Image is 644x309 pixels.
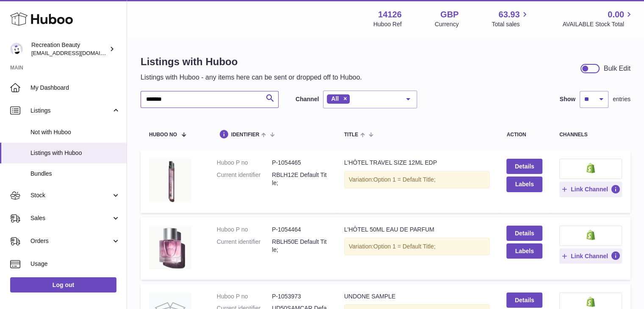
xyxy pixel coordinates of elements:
[435,20,459,28] div: Currency
[440,9,459,20] strong: GBP
[217,292,272,301] dt: Huboo P no
[378,9,402,20] strong: 14126
[344,159,490,167] div: L'HÔTEL TRAVEL SIZE 12ML EDP
[149,226,191,269] img: L'HÔTEL 50ML EAU DE PARFUM
[141,73,362,82] p: Listings with Huboo - any items here can be sent or dropped off to Huboo.
[506,226,542,241] a: Details
[373,176,436,183] span: Option 1 = Default Title;
[344,171,490,188] div: Variation:
[231,132,260,138] span: identifier
[559,132,622,138] div: channels
[571,252,608,260] span: Link Channel
[506,243,542,259] button: Labels
[217,226,272,234] dt: Huboo P no
[31,41,108,57] div: Recreation Beauty
[30,149,120,157] span: Listings with Huboo
[506,132,542,138] div: action
[562,9,634,28] a: 0.00 AVAILABLE Stock Total
[30,237,111,245] span: Orders
[586,297,595,307] img: shopify-small.png
[571,185,608,193] span: Link Channel
[344,132,358,138] span: title
[217,238,272,254] dt: Current identifier
[30,214,111,222] span: Sales
[559,248,622,264] button: Link Channel
[586,163,595,173] img: shopify-small.png
[559,182,622,197] button: Link Channel
[604,64,630,73] div: Bulk Edit
[272,159,327,167] dd: P-1054465
[498,9,520,20] span: 63.93
[506,159,542,174] a: Details
[272,238,327,254] dd: RBLH50E Default Title;
[31,50,124,56] span: [EMAIL_ADDRESS][DOMAIN_NAME]
[344,238,490,255] div: Variation:
[30,84,120,92] span: My Dashboard
[149,159,191,202] img: L'HÔTEL TRAVEL SIZE 12ML EDP
[30,107,111,115] span: Listings
[373,243,436,250] span: Option 1 = Default Title;
[10,43,23,55] img: internalAdmin-14126@internal.huboo.com
[506,292,542,308] a: Details
[10,277,116,292] a: Log out
[492,9,529,28] a: 63.93 Total sales
[296,95,319,103] label: Channel
[30,260,120,268] span: Usage
[373,20,402,28] div: Huboo Ref
[217,171,272,187] dt: Current identifier
[30,128,120,136] span: Not with Huboo
[149,132,177,138] span: Huboo no
[492,20,529,28] span: Total sales
[141,55,362,69] h1: Listings with Huboo
[272,226,327,234] dd: P-1054464
[608,9,624,20] span: 0.00
[344,292,490,301] div: UNDONE SAMPLE
[506,177,542,192] button: Labels
[560,95,575,103] label: Show
[272,292,327,301] dd: P-1053973
[344,226,490,234] div: L'HÔTEL 50ML EAU DE PARFUM
[30,170,120,178] span: Bundles
[331,95,339,102] span: All
[30,191,111,199] span: Stock
[217,159,272,167] dt: Huboo P no
[272,171,327,187] dd: RBLH12E Default Title;
[586,230,595,240] img: shopify-small.png
[562,20,634,28] span: AVAILABLE Stock Total
[613,95,630,103] span: entries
